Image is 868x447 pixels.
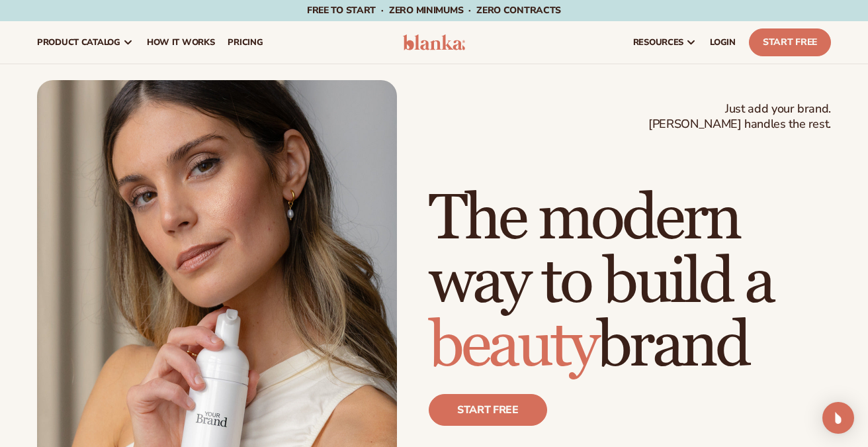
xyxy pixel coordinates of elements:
[633,37,683,48] span: resources
[30,21,140,64] a: product catalog
[221,21,269,64] a: pricing
[627,21,703,64] a: resources
[749,28,831,56] a: Start Free
[37,37,120,48] span: product catalog
[703,21,742,64] a: LOGIN
[228,37,263,48] span: pricing
[429,307,597,385] span: beauty
[140,21,222,64] a: How It Works
[710,37,736,48] span: LOGIN
[403,34,465,50] img: logo
[822,402,854,434] div: Open Intercom Messenger
[429,394,547,426] a: Start free
[648,101,831,132] span: Just add your brand. [PERSON_NAME] handles the rest.
[307,4,561,17] span: Free to start · ZERO minimums · ZERO contracts
[429,187,831,378] h1: The modern way to build a brand
[147,37,215,48] span: How It Works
